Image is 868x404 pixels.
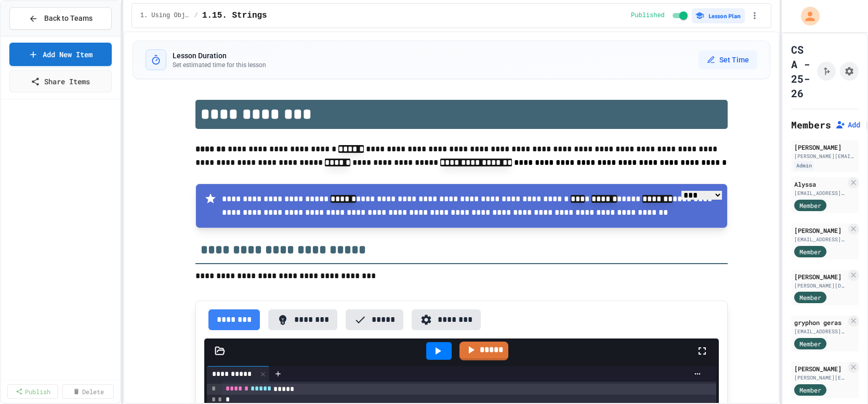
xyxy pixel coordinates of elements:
[7,384,58,399] a: Publish
[791,118,831,132] h2: Members
[631,11,665,20] span: Published
[44,13,93,24] span: Back to Teams
[794,189,846,197] div: [EMAIL_ADDRESS][DOMAIN_NAME]
[794,179,846,189] div: Alyssa
[794,152,856,160] div: [PERSON_NAME][EMAIL_ADDRESS][PERSON_NAME][DOMAIN_NAME]
[794,364,846,373] div: [PERSON_NAME]
[794,236,846,243] div: [EMAIL_ADDRESS][DOMAIN_NAME]
[794,282,846,290] div: [PERSON_NAME][DOMAIN_NAME][EMAIL_ADDRESS][PERSON_NAME][DOMAIN_NAME]
[799,247,821,256] span: Member
[9,7,112,30] button: Back to Teams
[9,43,112,66] a: Add New Item
[62,384,113,399] a: Delete
[794,272,846,281] div: [PERSON_NAME]
[699,50,757,69] button: Set Time
[790,4,822,28] div: My Account
[824,362,858,394] iframe: chat widget
[794,226,846,235] div: [PERSON_NAME]
[835,120,860,130] button: Add
[799,293,821,302] span: Member
[173,50,266,61] h3: Lesson Duration
[140,11,190,20] span: 1. Using Objects and Methods
[631,9,690,22] div: Content is published and visible to students
[799,201,821,210] span: Member
[692,8,745,23] button: Lesson Plan
[794,142,856,152] div: [PERSON_NAME]
[840,62,859,81] button: Assignment Settings
[817,62,836,81] button: Click to see fork details
[794,374,846,382] div: [PERSON_NAME][EMAIL_ADDRESS][DOMAIN_NAME]
[173,61,266,69] p: Set estimated time for this lesson
[799,385,821,395] span: Member
[794,161,814,170] div: Admin
[9,70,112,93] a: Share Items
[194,11,198,20] span: /
[782,317,858,361] iframe: To enrich screen reader interactions, please activate Accessibility in Grammarly extension settings
[791,42,813,100] h1: CS A - 25-26
[202,9,267,22] span: 1.15. Strings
